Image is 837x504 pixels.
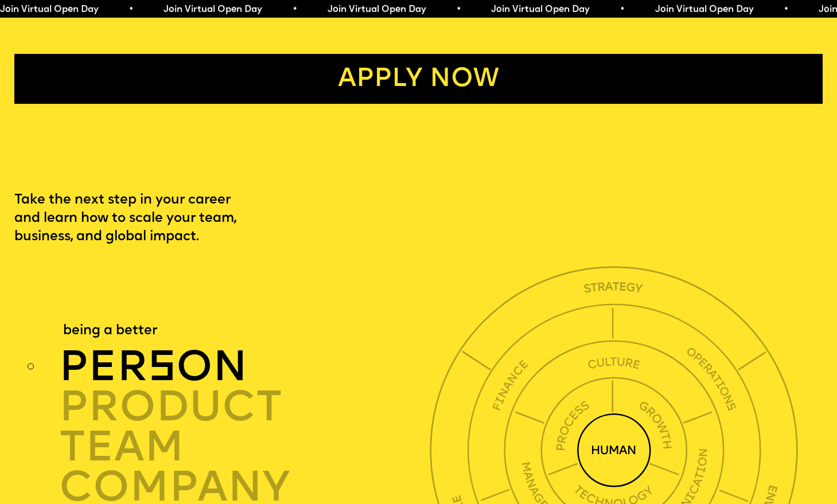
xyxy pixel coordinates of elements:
[456,5,461,14] span: •
[783,5,788,14] span: •
[59,387,436,427] div: product
[63,322,157,340] div: being a better
[148,348,176,391] span: s
[128,5,133,14] span: •
[59,347,436,387] div: per on
[14,191,274,246] p: Take the next step in your career and learn how to scale your team, business, and global impact.
[620,5,625,14] span: •
[59,427,436,467] div: TEAM
[292,5,297,14] span: •
[14,54,822,104] a: Apply now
